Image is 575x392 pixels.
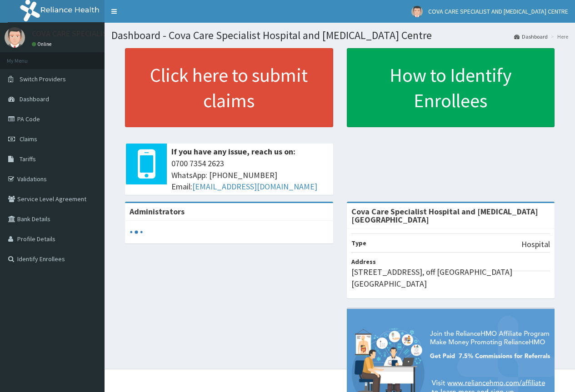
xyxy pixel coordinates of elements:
[20,135,37,143] span: Claims
[111,30,568,41] h1: Dashboard - Cova Care Specialist Hospital and [MEDICAL_DATA] Centre
[351,266,550,289] p: [STREET_ADDRESS], off [GEOGRAPHIC_DATA] [GEOGRAPHIC_DATA]
[171,158,329,193] span: 0700 7354 2623 WhatsApp: [PHONE_NUMBER] Email:
[20,75,66,83] span: Switch Providers
[32,41,54,47] a: Online
[347,48,555,127] a: How to Identify Enrollees
[32,30,220,38] p: COVA CARE SPECIALIST AND [MEDICAL_DATA] CENTRE
[549,33,568,40] li: Here
[192,181,317,192] a: [EMAIL_ADDRESS][DOMAIN_NAME]
[351,239,366,247] b: Type
[171,146,295,157] b: If you have any issue, reach us on:
[514,33,548,40] a: Dashboard
[428,7,568,15] span: COVA CARE SPECIALIST AND [MEDICAL_DATA] CENTRE
[20,95,49,103] span: Dashboard
[125,48,333,127] a: Click here to submit claims
[130,225,143,239] svg: audio-loading
[130,206,185,217] b: Administrators
[20,155,36,163] span: Tariffs
[521,238,550,250] p: Hospital
[351,206,538,225] strong: Cova Care Specialist Hospital and [MEDICAL_DATA][GEOGRAPHIC_DATA]
[411,6,423,17] img: User Image
[5,27,25,48] img: User Image
[351,258,376,266] b: Address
